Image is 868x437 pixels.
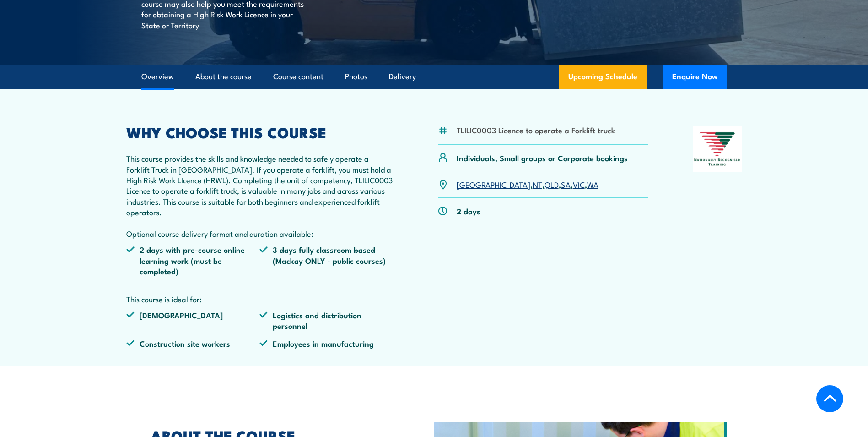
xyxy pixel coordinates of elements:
li: Employees in manufacturing [259,338,393,349]
p: , , , , , [457,179,598,190]
li: 2 days with pre-course online learning work (must be completed) [126,244,260,276]
li: Construction site workers [126,338,260,349]
a: WA [587,179,598,190]
p: Individuals, Small groups or Corporate bookings [457,153,628,163]
a: Upcoming Schedule [559,65,647,89]
a: [GEOGRAPHIC_DATA] [457,179,530,190]
p: This course provides the skills and knowledge needed to safely operate a Forklift Truck in [GEOGR... [126,153,394,239]
p: This course is ideal for: [126,294,394,304]
a: QLD [545,179,559,190]
a: SA [561,179,571,190]
a: Delivery [389,65,416,89]
a: VIC [573,179,585,190]
a: NT [533,179,542,190]
a: About the course [195,65,252,89]
p: 2 days [457,206,480,216]
li: Logistics and distribution personnel [259,310,393,331]
a: Overview [141,65,174,89]
button: Enquire Now [663,65,727,89]
h2: WHY CHOOSE THIS COURSE [126,126,394,138]
li: [DEMOGRAPHIC_DATA] [126,310,260,331]
img: Nationally Recognised Training logo. [693,126,742,172]
a: Photos [345,65,367,89]
li: TLILIC0003 Licence to operate a Forklift truck [457,125,615,135]
a: Course content [273,65,323,89]
li: 3 days fully classroom based (Mackay ONLY - public courses) [259,244,393,276]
